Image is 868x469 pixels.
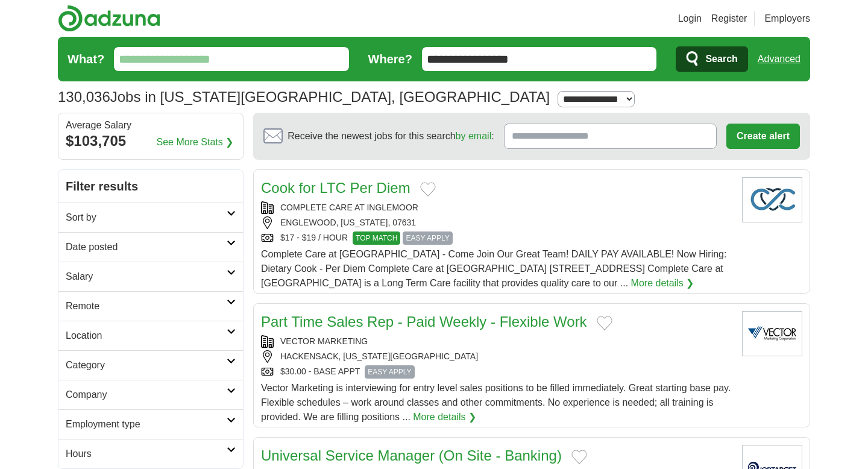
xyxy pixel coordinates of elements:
[58,5,160,32] img: Adzuna logo
[597,316,612,330] button: Add to favorite jobs
[66,417,227,432] h2: Employment type
[261,216,732,229] div: ENGLEWOOD, [US_STATE], 07631
[678,11,702,26] a: Login
[58,321,243,350] a: Location
[368,50,412,68] label: Where?
[66,388,227,402] h2: Company
[726,124,800,149] button: Create alert
[261,350,732,363] div: HACKENSACK, [US_STATE][GEOGRAPHIC_DATA]
[58,89,550,105] h1: Jobs in [US_STATE][GEOGRAPHIC_DATA], [GEOGRAPHIC_DATA]
[58,232,243,262] a: Date posted
[66,299,227,313] h2: Remote
[66,121,236,130] div: Average Salary
[631,276,694,291] a: More details ❯
[261,201,732,214] div: COMPLETE CARE AT INGLEMOOR
[58,86,110,108] span: 130,036
[66,329,227,343] h2: Location
[365,365,414,379] span: EASY APPLY
[157,135,234,150] a: See More Stats ❯
[261,180,410,196] a: Cook for LTC Per Diem
[261,365,732,379] div: $30.00 - BASE APPT
[280,336,368,346] a: VECTOR MARKETING
[764,11,810,26] a: Employers
[261,249,726,288] span: Complete Care at [GEOGRAPHIC_DATA] - Come Join Our Great Team! DAILY PAY AVAILABLE! Now Hiring: D...
[676,46,747,72] button: Search
[58,439,243,468] a: Hours
[66,447,227,461] h2: Hours
[711,11,747,26] a: Register
[58,380,243,409] a: Company
[58,291,243,321] a: Remote
[420,182,436,197] button: Add to favorite jobs
[66,210,227,225] h2: Sort by
[261,447,562,464] a: Universal Service Manager (On Site - Banking)
[742,177,802,222] img: Company logo
[58,350,243,380] a: Category
[353,231,400,245] span: TOP MATCH
[456,131,492,141] a: by email
[58,262,243,291] a: Salary
[288,129,494,143] span: Receive the newest jobs for this search :
[58,170,243,203] h2: Filter results
[742,311,802,356] img: Vector Marketing logo
[758,47,800,71] a: Advanced
[261,313,587,330] a: Part Time Sales Rep - Paid Weekly - Flexible Work
[58,409,243,439] a: Employment type
[571,450,587,464] button: Add to favorite jobs
[58,203,243,232] a: Sort by
[66,269,227,284] h2: Salary
[261,231,732,245] div: $17 - $19 / HOUR
[66,358,227,373] h2: Category
[261,383,731,422] span: Vector Marketing is interviewing for entry level sales positions to be filled immediately. Great ...
[68,50,104,68] label: What?
[66,130,236,152] div: $103,705
[705,47,737,71] span: Search
[66,240,227,254] h2: Date posted
[403,231,452,245] span: EASY APPLY
[413,410,476,424] a: More details ❯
